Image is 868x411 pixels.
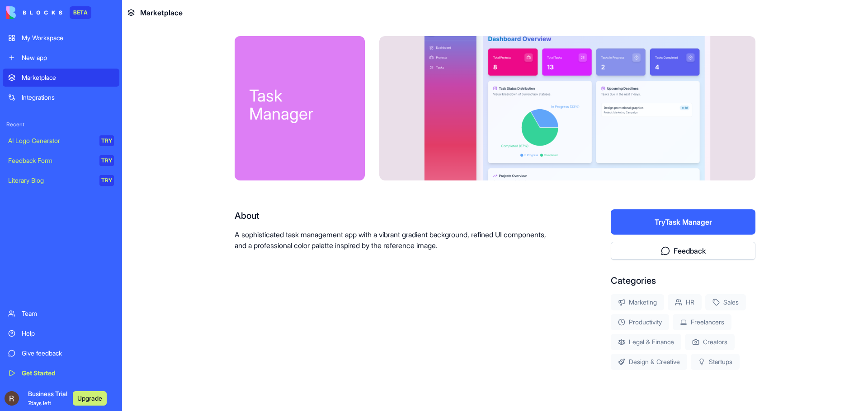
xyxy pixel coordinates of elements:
div: Get Started [22,369,114,378]
a: Feedback FormTRY [3,152,119,170]
a: My Workspace [3,29,119,47]
p: A sophisticated task management app with a vibrant gradient background, refined UI components, an... [235,229,553,251]
div: Startups [691,354,740,370]
div: BETA [70,6,91,19]
div: About [235,209,553,222]
div: Task Manager [249,87,350,123]
div: Integrations [22,93,114,102]
div: My Workspace [22,33,114,42]
img: logo [6,6,62,19]
div: Literary Blog [8,176,93,185]
div: Feedback Form [8,156,93,165]
span: 😃 [172,346,185,365]
a: Help [3,324,119,342]
div: TRY [99,175,114,186]
a: Marketplace [3,69,119,87]
div: New app [22,53,114,62]
button: Collapse window [272,4,289,21]
a: BETA [6,6,91,19]
div: TRY [99,135,114,146]
div: Help [22,329,114,338]
div: Marketplace [22,73,114,82]
span: Business Trial [28,389,67,407]
div: Sales [705,294,746,310]
button: go back [6,4,23,21]
a: Integrations [3,88,119,106]
img: ACg8ocKD-RXczf8IvkIFUcdjNkcbwVsyjd43FQhgPz_Gn-UQtbwBCA=s96-c [5,391,19,406]
div: Close [289,4,305,20]
button: Upgrade [73,391,107,406]
span: smiley reaction [167,346,191,365]
button: Feedback [611,242,755,260]
div: AI Logo Generator [8,136,93,145]
div: Freelancers [673,314,731,330]
div: Categories [611,274,755,287]
a: Give feedback [3,344,119,362]
a: AI Logo GeneratorTRY [3,132,119,150]
span: 😐 [149,346,162,365]
span: Marketplace [140,7,183,18]
div: Design & Creative [611,354,687,370]
div: Team [22,309,114,318]
a: Literary BlogTRY [3,171,119,189]
a: New app [3,49,119,67]
a: Open in help center [119,376,192,383]
div: HR [668,294,702,310]
span: neutral face reaction [144,346,167,365]
div: Legal & Finance [611,334,681,350]
a: Team [3,305,119,323]
a: Get Started [3,364,119,382]
button: TryTask Manager [611,209,755,235]
div: Productivity [611,314,669,330]
span: disappointed reaction [120,346,144,365]
span: 😞 [125,346,138,365]
div: Did this answer your question? [11,337,300,347]
span: Recent [3,121,119,128]
div: Creators [685,334,735,350]
div: Give feedback [22,349,114,358]
span: 7 days left [28,400,51,406]
div: TRY [99,155,114,166]
div: Marketing [611,294,664,310]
